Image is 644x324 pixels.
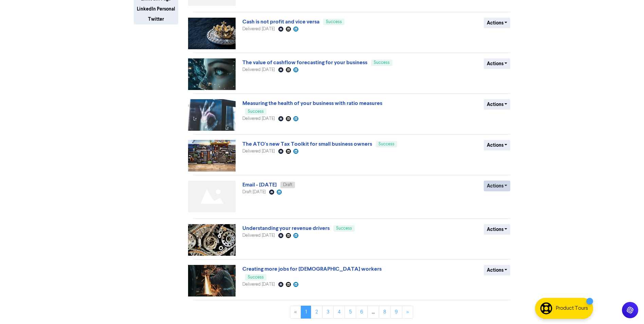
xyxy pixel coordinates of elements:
img: image_1754465067229.jpg [188,224,236,256]
iframe: Chat Widget [610,291,644,324]
button: LinkedIn Personal [134,4,178,14]
a: » [402,306,413,319]
span: Delivered [DATE] [242,116,275,121]
a: The ATO's new Tax Toolkit for small business owners [242,141,372,147]
span: Success [248,275,264,280]
a: Page 3 [322,306,334,319]
button: Twitter [134,14,178,24]
span: Draft [DATE] [242,190,265,194]
button: Actions [484,58,511,69]
span: Success [326,20,342,24]
span: Draft [283,183,292,187]
a: Creating more jobs for [DEMOGRAPHIC_DATA] workers [242,266,382,272]
span: Delivered [DATE] [242,282,275,287]
a: Cash is not profit and vice versa [242,18,319,25]
a: Page 4 [333,306,345,319]
img: image_1758685086494.jpg [188,18,236,49]
span: Success [374,60,390,65]
img: Not found [188,181,236,212]
button: Actions [484,181,511,191]
span: Success [379,142,394,146]
button: Actions [484,18,511,28]
span: Delivered [DATE] [242,27,275,31]
button: Actions [484,265,511,275]
a: Understanding your revenue drivers [242,225,330,232]
span: Success [336,226,352,231]
img: image_1758684941440.jpg [188,58,236,90]
span: Delivered [DATE] [242,149,275,154]
img: image_1754464916961.jpg [188,265,236,296]
a: Page 9 [390,306,402,319]
button: Actions [484,99,511,110]
a: Page 6 [356,306,368,319]
span: Delivered [DATE] [242,233,275,238]
button: Actions [484,140,511,150]
a: Page 5 [345,306,356,319]
a: Page 2 [311,306,323,319]
a: Measuring the health of your business with ratio measures [242,100,382,107]
a: The value of cashflow forecasting for your business [242,59,367,66]
img: image_1758684490502.jpg [188,99,236,131]
a: Email - [DATE] [242,181,277,188]
a: Page 8 [379,306,391,319]
span: Delivered [DATE] [242,68,275,72]
a: Page 1 is your current page [301,306,311,319]
img: image_1757302371448.jpg [188,140,236,172]
span: Success [248,109,264,114]
button: Actions [484,224,511,235]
